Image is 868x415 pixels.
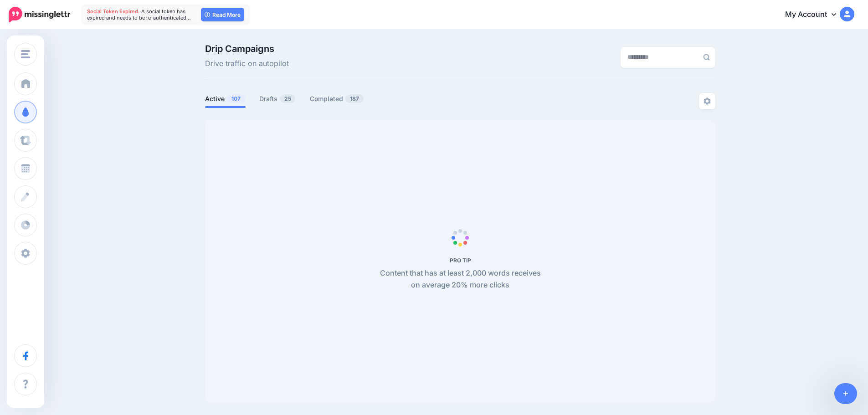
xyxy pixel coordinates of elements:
[345,94,364,103] span: 187
[280,94,296,103] span: 25
[205,93,246,104] a: Active107
[310,93,364,104] a: Completed187
[205,44,289,53] span: Drip Campaigns
[87,8,191,21] span: A social token has expired and needs to be re-authenticated…
[703,54,710,61] img: search-grey-6.png
[227,94,245,103] span: 107
[259,93,296,104] a: Drafts25
[87,8,140,15] span: Social Token Expired.
[704,97,711,105] img: settings-grey.png
[375,257,546,264] h5: PRO TIP
[21,50,30,58] img: menu.png
[776,4,854,26] a: My Account
[375,267,546,291] p: Content that has at least 2,000 words receives on average 20% more clicks
[9,7,70,22] img: Missinglettr
[201,8,244,21] a: Read More
[205,58,289,70] span: Drive traffic on autopilot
